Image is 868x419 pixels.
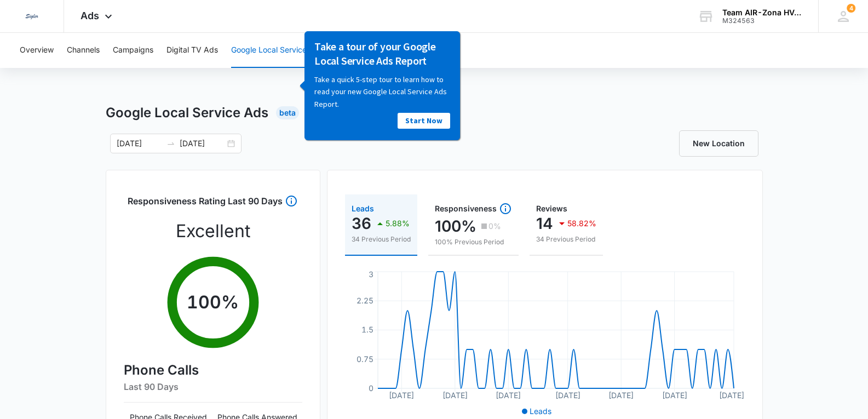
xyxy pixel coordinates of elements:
p: 58.82% [567,220,596,227]
div: Beta [276,106,299,119]
div: Responsiveness [435,202,512,215]
h3: Take a tour of your Google Local Service Ads Report [18,8,154,37]
p: 100% [435,217,476,235]
p: 34 Previous Period [536,234,596,244]
p: 36 [352,215,371,232]
p: 34 Previous Period [352,234,411,244]
button: Campaigns [113,33,153,68]
button: Google Local Service Ads [231,33,323,68]
span: swap-right [166,139,175,148]
tspan: [DATE] [496,391,521,400]
a: New Location [679,130,758,157]
p: 5.88% [386,220,410,227]
tspan: [DATE] [719,391,744,400]
div: notifications count [847,4,855,13]
tspan: 3 [369,269,373,279]
tspan: [DATE] [442,391,467,400]
span: Leads [530,406,551,416]
tspan: 2.25 [357,296,373,305]
tspan: [DATE] [555,391,580,400]
h4: Phone Calls [124,360,302,380]
span: 4 [847,4,855,13]
p: 0% [488,222,501,230]
div: account id [722,17,802,25]
input: Start date [117,137,162,150]
a: Start Now [101,82,154,97]
img: Sigler Corporate [22,7,42,26]
div: account name [722,8,802,17]
p: Take a quick 5-step tour to learn how to read your new Google Local Service Ads Report. [18,42,154,79]
tspan: 1.5 [361,325,373,334]
div: Leads [352,205,411,213]
p: Excellent [176,218,250,244]
tspan: [DATE] [662,391,687,400]
tspan: [DATE] [389,391,414,400]
p: 100% Previous Period [435,237,512,247]
span: Ads [81,10,99,21]
tspan: 0.75 [357,354,373,364]
input: End date [180,137,225,150]
div: Reviews [536,205,596,213]
tspan: 0 [369,383,373,393]
h1: Google Local Service Ads [106,103,268,123]
p: 14 [536,215,553,232]
h6: Last 90 Days [124,380,302,393]
h3: Responsiveness Rating Last 90 Days [128,194,283,214]
button: Channels [67,33,100,68]
span: to [166,139,175,148]
button: Digital TV Ads [166,33,218,68]
p: 100 % [187,289,239,315]
button: Overview [20,33,54,68]
tspan: [DATE] [608,391,634,400]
